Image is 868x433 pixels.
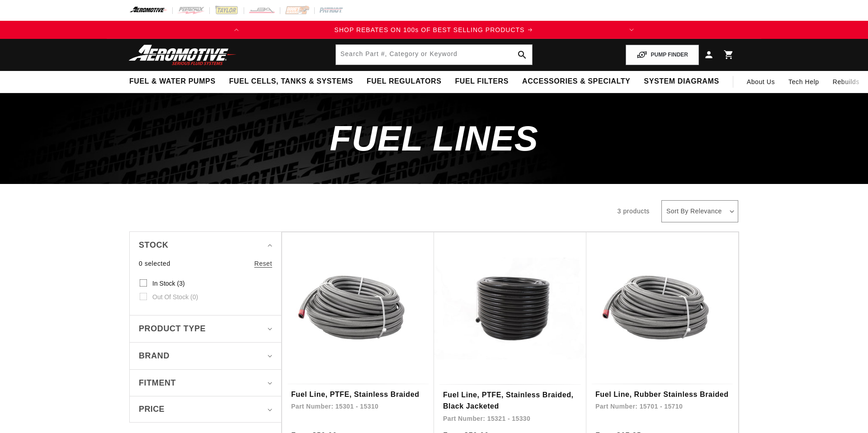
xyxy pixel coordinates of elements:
[139,259,170,268] span: 0 selected
[229,77,353,86] span: Fuel Cells, Tanks & Systems
[336,45,532,65] input: Search by Part Number, Category or Keyword
[139,349,170,362] span: Brand
[139,322,206,335] span: Product type
[515,71,637,92] summary: Accessories & Specialty
[107,21,761,39] slideshow-component: Translation missing: en.sections.announcements.announcement_bar
[522,77,630,86] span: Accessories & Specialty
[139,232,272,259] summary: Stock (0 selected)
[833,77,859,87] span: Rebuilds
[623,21,641,39] button: Translation missing: en.sections.announcements.next_announcement
[139,377,176,390] span: Fitment
[788,77,819,87] span: Tech Help
[129,77,216,86] span: Fuel & Water Pumps
[448,71,515,92] summary: Fuel Filters
[123,71,222,92] summary: Fuel & Water Pumps
[360,71,448,92] summary: Fuel Regulators
[152,293,198,301] span: Out of stock (0)
[139,370,272,396] summary: Fitment (0 selected)
[139,315,272,342] summary: Product type (0 selected)
[595,389,729,400] a: Fuel Line, Rubber Stainless Braided
[644,77,719,86] span: System Diagrams
[335,26,525,33] span: SHOP REBATES ON 100s OF BEST SELLING PRODUCTS
[512,45,532,65] button: search button
[245,25,623,35] div: Announcement
[291,389,425,400] a: Fuel Line, PTFE, Stainless Braided
[139,239,169,252] span: Stock
[626,45,699,65] button: PUMP FINDER
[139,343,272,369] summary: Brand (0 selected)
[455,77,509,86] span: Fuel Filters
[367,77,441,86] span: Fuel Regulators
[330,118,538,158] span: Fuel Lines
[139,396,272,422] summary: Price
[747,78,775,85] span: About Us
[254,259,272,268] a: Reset
[782,71,826,93] summary: Tech Help
[222,71,360,92] summary: Fuel Cells, Tanks & Systems
[139,403,165,415] span: Price
[152,279,185,287] span: In stock (3)
[826,71,866,93] summary: Rebuilds
[227,21,245,39] button: Translation missing: en.sections.announcements.previous_announcement
[245,25,623,35] a: SHOP REBATES ON 100s OF BEST SELLING PRODUCTS
[618,207,650,215] span: 3 products
[443,389,577,412] a: Fuel Line, PTFE, Stainless Braided, Black Jacketed
[740,71,782,93] a: About Us
[126,44,239,66] img: Aeromotive
[245,25,623,35] div: 1 of 2
[637,71,726,92] summary: System Diagrams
